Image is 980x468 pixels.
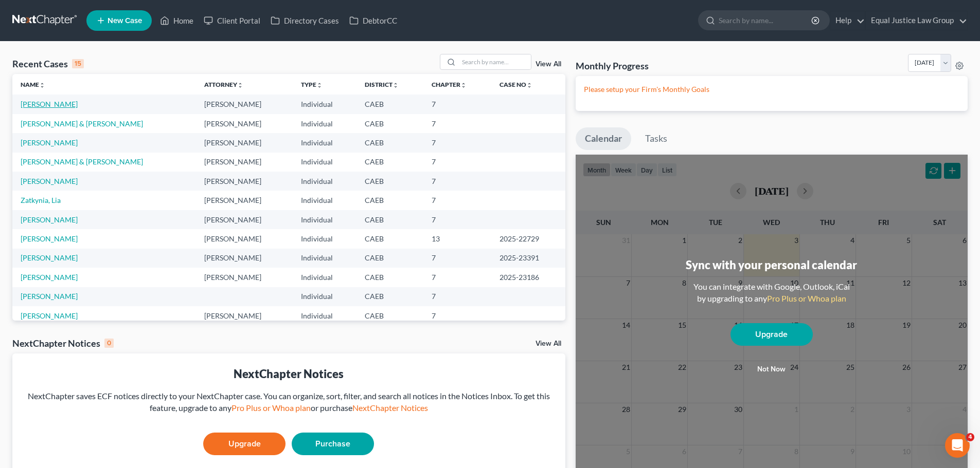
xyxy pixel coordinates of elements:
td: Individual [293,133,357,152]
td: [PERSON_NAME] [196,268,293,287]
td: 7 [423,95,491,114]
a: Calendar [576,127,631,150]
td: CAEB [357,210,423,229]
a: Nameunfold_more [21,81,45,88]
td: Individual [293,229,357,248]
td: [PERSON_NAME] [196,153,293,172]
td: [PERSON_NAME] [196,191,293,210]
td: [PERSON_NAME] [196,172,293,191]
td: CAEB [357,229,423,248]
div: NextChapter Notices [12,337,114,349]
div: 15 [72,59,84,68]
td: CAEB [357,306,423,325]
td: [PERSON_NAME] [196,229,293,248]
i: unfold_more [237,82,243,88]
div: 0 [104,339,114,348]
td: 7 [423,210,491,229]
td: Individual [293,268,357,287]
td: Individual [293,95,357,114]
span: New Case [108,17,142,25]
a: [PERSON_NAME] [21,273,78,282]
a: [PERSON_NAME] [21,234,78,243]
a: Districtunfold_more [365,81,399,88]
a: Help [830,11,865,30]
a: View All [536,61,561,68]
td: CAEB [357,133,423,152]
a: Zatkynia, Lia [21,196,61,204]
td: CAEB [357,191,423,210]
i: unfold_more [316,82,323,88]
a: [PERSON_NAME] [21,215,78,224]
div: Sync with your personal calendar [686,257,857,273]
i: unfold_more [526,82,532,88]
td: Individual [293,172,357,191]
a: Upgrade [730,323,813,346]
td: Individual [293,249,357,268]
a: Attorneyunfold_more [204,81,243,88]
a: Pro Plus or Whoa plan [231,403,311,413]
a: Pro Plus or Whoa plan [767,293,846,303]
td: 7 [423,306,491,325]
input: Search by name... [459,54,531,69]
td: 7 [423,191,491,210]
span: 4 [966,433,974,441]
i: unfold_more [393,82,399,88]
td: 7 [423,172,491,191]
td: CAEB [357,114,423,133]
a: Upgrade [203,433,286,455]
td: 7 [423,114,491,133]
a: Tasks [636,127,676,150]
td: 7 [423,153,491,172]
button: Not now [730,359,813,380]
td: [PERSON_NAME] [196,210,293,229]
div: NextChapter saves ECF notices directly to your NextChapter case. You can organize, sort, filter, ... [21,390,557,414]
td: CAEB [357,172,423,191]
a: Purchase [292,433,374,455]
td: [PERSON_NAME] [196,306,293,325]
td: [PERSON_NAME] [196,95,293,114]
td: 2025-23391 [491,249,565,268]
td: Individual [293,287,357,306]
div: Recent Cases [12,58,84,70]
a: [PERSON_NAME] [21,177,78,185]
a: Client Portal [199,11,265,30]
i: unfold_more [39,82,45,88]
div: NextChapter Notices [21,366,557,382]
td: 7 [423,268,491,287]
div: You can integrate with Google, Outlook, iCal by upgrading to any [689,281,854,305]
td: [PERSON_NAME] [196,114,293,133]
td: 2025-22729 [491,229,565,248]
a: Typeunfold_more [301,81,323,88]
iframe: Intercom live chat [945,433,970,458]
a: [PERSON_NAME] [21,138,78,147]
a: Case Nounfold_more [500,81,532,88]
td: [PERSON_NAME] [196,133,293,152]
td: 13 [423,229,491,248]
td: Individual [293,114,357,133]
a: View All [536,340,561,347]
i: unfold_more [460,82,467,88]
td: CAEB [357,287,423,306]
a: Equal Justice Law Group [866,11,967,30]
a: Directory Cases [265,11,344,30]
td: Individual [293,306,357,325]
td: CAEB [357,153,423,172]
a: [PERSON_NAME] [21,311,78,320]
a: [PERSON_NAME] [21,253,78,262]
a: DebtorCC [344,11,402,30]
p: Please setup your Firm's Monthly Goals [584,84,959,95]
a: [PERSON_NAME] [21,100,78,108]
a: NextChapter Notices [352,403,428,413]
td: 7 [423,249,491,268]
td: Individual [293,191,357,210]
h3: Monthly Progress [576,60,649,72]
td: CAEB [357,249,423,268]
td: [PERSON_NAME] [196,249,293,268]
td: 2025-23186 [491,268,565,287]
td: 7 [423,287,491,306]
a: [PERSON_NAME] & [PERSON_NAME] [21,157,143,166]
td: CAEB [357,95,423,114]
td: CAEB [357,268,423,287]
td: Individual [293,153,357,172]
a: Home [155,11,199,30]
